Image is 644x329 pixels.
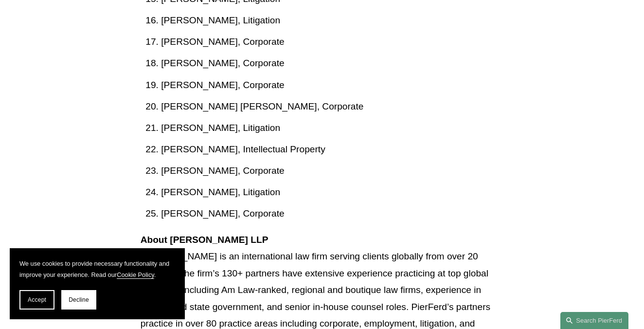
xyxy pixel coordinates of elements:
[160,205,504,222] p: [PERSON_NAME], Corporate
[28,296,46,303] span: Accept
[19,290,54,310] button: Accept
[160,141,504,158] p: [PERSON_NAME], Intellectual Property
[117,271,154,278] a: Cookie Policy
[160,12,504,29] p: [PERSON_NAME], Litigation
[560,312,628,329] a: Search this site
[160,120,504,137] p: [PERSON_NAME], Litigation
[61,290,96,310] button: Decline
[160,55,504,72] p: [PERSON_NAME], Corporate
[19,258,175,280] p: We use cookies to provide necessary functionality and improve your experience. Read our .
[10,248,185,319] section: Cookie banner
[160,98,504,115] p: [PERSON_NAME] [PERSON_NAME], Corporate
[141,235,268,245] strong: About [PERSON_NAME] LLP
[160,184,504,201] p: [PERSON_NAME], Litigation
[69,296,89,303] span: Decline
[160,77,504,94] p: [PERSON_NAME], Corporate
[160,163,504,180] p: [PERSON_NAME], Corporate
[160,34,504,51] p: [PERSON_NAME], Corporate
